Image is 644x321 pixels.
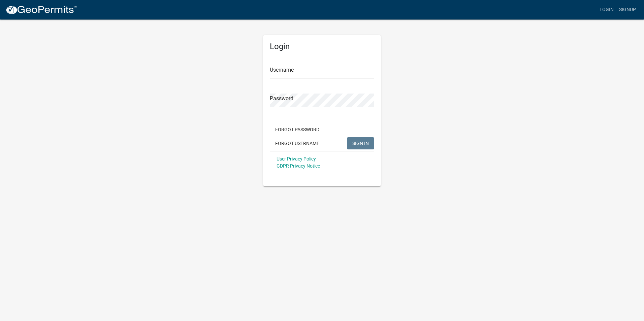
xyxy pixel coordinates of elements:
a: Login [597,3,616,16]
h5: Login [270,42,374,51]
button: Forgot Username [270,137,325,149]
button: SIGN IN [347,137,374,149]
a: Signup [616,3,639,16]
button: Forgot Password [270,123,325,136]
a: GDPR Privacy Notice [277,163,320,169]
a: User Privacy Policy [277,156,316,162]
span: SIGN IN [352,140,369,146]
